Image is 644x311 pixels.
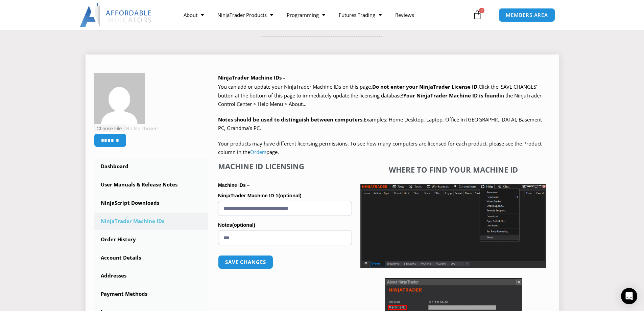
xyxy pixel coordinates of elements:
span: (optional) [232,222,255,228]
h4: Machine ID Licensing [218,162,352,171]
span: 0 [479,8,484,13]
a: MEMBERS AREA [499,8,555,22]
a: Futures Trading [332,7,388,23]
strong: Your NinjaTrader Machine ID is found [403,92,500,99]
label: Notes [218,220,352,230]
img: Screenshot 2025-01-17 1155544 | Affordable Indicators – NinjaTrader [360,184,546,268]
a: Dashboard [94,158,208,175]
a: Orders [250,149,266,155]
a: 0 [462,5,492,25]
a: Payment Methods [94,285,208,303]
span: (optional) [278,193,301,198]
a: NinjaScript Downloads [94,194,208,212]
b: NinjaTrader Machine IDs – [218,74,286,81]
a: Addresses [94,267,208,285]
strong: Machine IDs – [218,182,249,188]
h4: Where to find your Machine ID [360,165,546,174]
span: Your products may have different licensing permissions. To see how many computers are licensed fo... [218,140,542,156]
strong: Notes should be used to distinguish between computers. [218,116,364,123]
button: Save changes [218,255,273,269]
label: NinjaTrader Machine ID 1 [218,191,352,201]
div: Open Intercom Messenger [621,288,637,304]
a: User Manuals & Release Notes [94,176,208,194]
a: Programming [280,7,332,23]
span: Click the ‘SAVE CHANGES’ button at the bottom of this page to immediately update the licensing da... [218,83,542,107]
a: Order History [94,231,208,248]
img: c72aef852bbf88a3114c080e1534215742d2e87633a4603fef091377b52d41b4 [94,73,145,124]
span: MEMBERS AREA [506,13,548,18]
a: About [177,7,211,23]
a: NinjaTrader Machine IDs [94,213,208,230]
nav: Menu [177,7,471,23]
b: Do not enter your NinjaTrader License ID. [372,83,479,90]
span: You can add or update your NinjaTrader Machine IDs on this page. [218,83,372,90]
a: Reviews [388,7,421,23]
a: NinjaTrader Products [211,7,280,23]
img: LogoAI | Affordable Indicators – NinjaTrader [80,3,152,27]
a: Account Details [94,249,208,267]
span: Examples: Home Desktop, Laptop, Office In [GEOGRAPHIC_DATA], Basement PC, Grandma’s PC. [218,116,542,132]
